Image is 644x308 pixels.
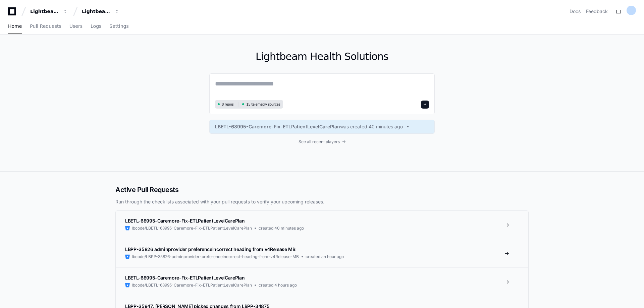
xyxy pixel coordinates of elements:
[340,123,403,130] span: was created 40 minutes ago
[132,226,252,231] span: lbcode/LBETL-68995-Caremore-Fix-ETLPatientLevelCarePlan
[299,139,340,144] span: See all recent players
[215,123,340,130] span: LBETL-68995-Caremore-Fix-ETLPatientLevelCarePlan
[30,24,61,28] span: Pull Requests
[259,283,297,288] span: created 4 hours ago
[306,254,344,259] span: created an hour ago
[222,102,234,107] span: 8 repos
[586,8,608,15] button: Feedback
[69,24,83,28] span: Users
[132,254,299,259] span: lbcode/LBPP-35826-adminprovider-preferenceincorrect-heading-from-v4Release-MB
[8,24,22,28] span: Home
[30,8,59,15] div: Lightbeam Health
[30,19,61,34] a: Pull Requests
[116,239,528,267] a: LBPP-35826 adminprovider preferenceincorrect heading from v4Release MBlbcode/LBPP-35826-adminprov...
[69,19,83,34] a: Users
[116,211,528,239] a: LBETL-68995-Caremore-Fix-ETLPatientLevelCarePlanlbcode/LBETL-68995-Caremore-Fix-ETLPatientLevelCa...
[259,226,304,231] span: created 40 minutes ago
[28,5,70,17] button: Lightbeam Health
[209,139,435,144] a: See all recent players
[125,246,296,252] span: LBPP-35826 adminprovider preferenceincorrect heading from v4Release MB
[115,198,529,205] p: Run through the checklists associated with your pull requests to verify your upcoming releases.
[109,24,128,28] span: Settings
[79,5,122,17] button: Lightbeam Health Solutions
[115,185,529,194] h2: Active Pull Requests
[125,218,245,224] span: LBETL-68995-Caremore-Fix-ETLPatientLevelCarePlan
[215,123,429,130] a: LBETL-68995-Caremore-Fix-ETLPatientLevelCarePlanwas created 40 minutes ago
[116,267,528,296] a: LBETL-68995-Caremore-Fix-ETLPatientLevelCarePlanlbcode/LBETL-68995-Caremore-Fix-ETLPatientLevelCa...
[209,51,435,63] h1: Lightbeam Health Solutions
[132,283,252,288] span: lbcode/LBETL-68995-Caremore-Fix-ETLPatientLevelCarePlan
[246,102,280,107] span: 15 telemetry sources
[91,19,101,34] a: Logs
[91,24,101,28] span: Logs
[109,19,128,34] a: Settings
[8,19,22,34] a: Home
[82,8,111,15] div: Lightbeam Health Solutions
[570,8,581,15] a: Docs
[125,275,245,281] span: LBETL-68995-Caremore-Fix-ETLPatientLevelCarePlan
